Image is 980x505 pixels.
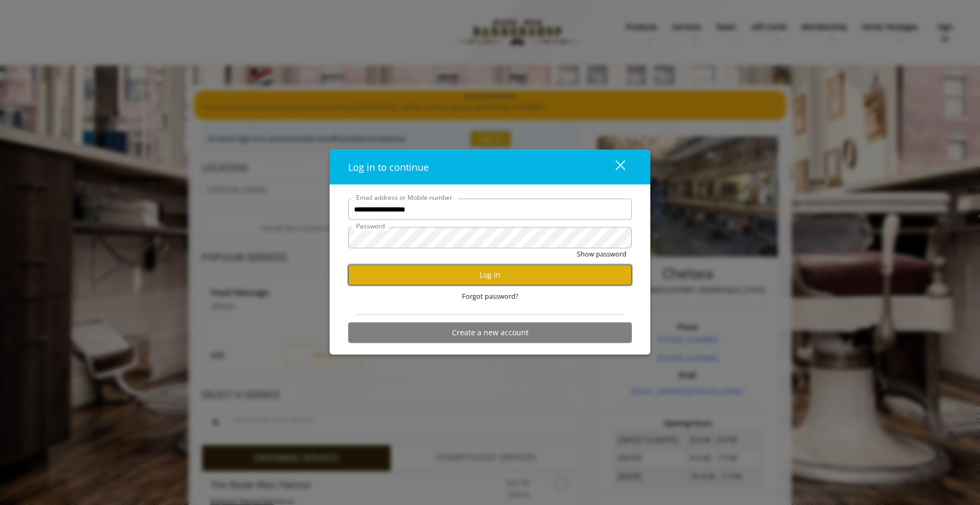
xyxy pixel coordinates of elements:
[596,156,632,178] button: close dialog
[348,227,632,249] input: Password
[351,221,390,231] label: Password
[348,322,632,343] button: Create a new account
[462,291,519,302] span: Forgot password?
[351,192,458,203] label: Email address or Mobile number
[348,264,632,285] button: Log in
[603,159,624,175] div: close dialog
[348,199,632,220] input: Email address or Mobile number
[348,161,429,173] span: Log in to continue
[577,249,627,260] button: Show password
